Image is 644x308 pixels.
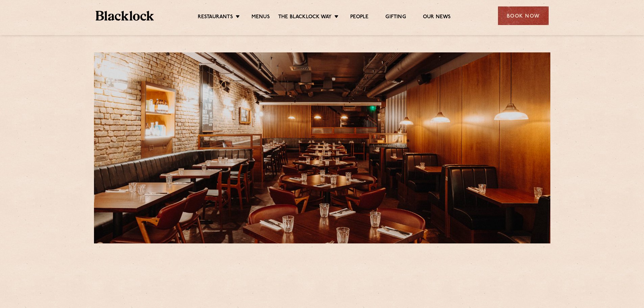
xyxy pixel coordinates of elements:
[385,14,406,21] a: Gifting
[252,14,270,21] a: Menus
[96,11,154,21] img: BL_Textured_Logo-footer-cropped.svg
[350,14,368,21] a: People
[423,14,451,21] a: Our News
[278,14,332,21] a: The Blacklock Way
[198,14,233,21] a: Restaurants
[498,6,549,25] div: Book Now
